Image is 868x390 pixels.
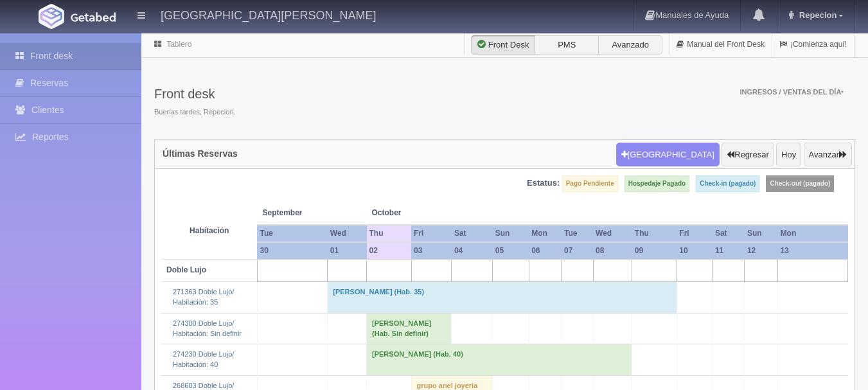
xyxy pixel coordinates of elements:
th: Mon [778,225,848,242]
h4: Últimas Reservas [163,149,238,159]
span: Repecion [796,10,837,20]
th: Tue [257,225,327,242]
th: 03 [411,242,452,260]
a: ¡Comienza aquí! [772,32,854,57]
th: Wed [328,225,367,242]
h3: Front desk [154,87,236,101]
th: 07 [562,242,593,260]
th: Mon [529,225,562,242]
th: Sat [713,225,745,242]
th: 12 [745,242,778,260]
label: Check-out (pagado) [766,175,834,192]
label: Avanzado [598,35,662,55]
a: 274230 Doble Lujo/Habitación: 40 [173,350,234,368]
th: 05 [493,242,529,260]
th: Wed [593,225,632,242]
button: Avanzar [804,143,852,167]
img: Getabed [71,12,116,22]
td: [PERSON_NAME] (Hab. 35) [328,282,677,313]
span: September [262,208,361,218]
th: Sun [493,225,529,242]
button: Hoy [776,143,801,167]
th: 13 [778,242,848,260]
button: [GEOGRAPHIC_DATA] [616,143,720,167]
th: Tue [562,225,593,242]
th: 04 [452,242,493,260]
a: Manual del Front Desk [669,32,772,57]
th: 11 [713,242,745,260]
a: 271363 Doble Lujo/Habitación: 35 [173,288,234,306]
th: 08 [593,242,632,260]
th: 06 [529,242,562,260]
th: Fri [411,225,452,242]
span: October [372,208,447,218]
span: Ingresos / Ventas del día [740,88,844,96]
label: PMS [535,35,599,55]
label: Hospedaje Pagado [624,175,689,192]
td: [PERSON_NAME] (Hab. Sin definir) [367,313,452,344]
a: Tablero [166,40,191,49]
span: Buenas tardes, Repecion. [154,107,236,118]
th: Thu [632,225,677,242]
button: Regresar [722,143,774,167]
th: 09 [632,242,677,260]
label: Front Desk [471,35,535,55]
th: Thu [367,225,412,242]
img: Getabed [39,4,64,29]
a: 274300 Doble Lujo/Habitación: Sin definir [173,319,242,337]
th: 02 [367,242,412,260]
b: Doble Lujo [166,265,206,274]
th: 01 [328,242,367,260]
th: 30 [257,242,327,260]
strong: Habitación [190,226,229,235]
td: [PERSON_NAME] (Hab. 40) [367,344,632,375]
th: Fri [677,225,713,242]
label: Pago Pendiente [562,175,618,192]
th: Sat [452,225,493,242]
th: Sun [745,225,778,242]
th: 10 [677,242,713,260]
label: Check-in (pagado) [696,175,759,192]
h4: [GEOGRAPHIC_DATA][PERSON_NAME] [161,6,376,22]
label: Estatus: [527,177,560,190]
